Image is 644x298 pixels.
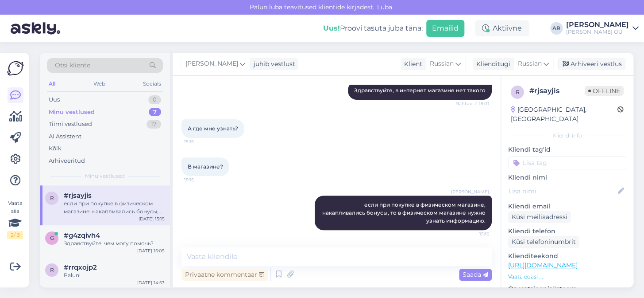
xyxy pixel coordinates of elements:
p: Vaata edasi ... [508,273,626,281]
div: # rjsayjis [529,86,585,96]
p: Operatsioonisüsteem [508,284,626,294]
span: Otsi kliente [55,61,90,70]
div: Uus [49,95,60,104]
input: Lisa nimi [509,186,616,196]
span: Saada [463,271,488,278]
span: r [50,267,54,273]
span: r [516,89,520,95]
span: Minu vestlused [85,172,125,180]
span: Russian [430,59,454,69]
span: Luba [374,3,395,11]
span: В магазине? [188,163,223,170]
span: Offline [585,86,624,96]
div: Küsi telefoninumbrit [508,236,579,248]
div: 7 [149,108,161,117]
span: g [50,235,54,241]
div: [GEOGRAPHIC_DATA], [GEOGRAPHIC_DATA] [511,105,617,124]
div: Arhiveeri vestlus [557,58,625,70]
div: [PERSON_NAME] OÜ [566,28,629,35]
div: Klienditugi [473,59,510,69]
div: Küsi meiliaadressi [508,211,571,223]
p: Kliendi tag'id [508,145,626,154]
span: 15:15 [184,138,217,145]
p: Klienditeekond [508,251,626,261]
div: Palun! [64,271,165,279]
div: AI Assistent [49,132,81,141]
div: Proovi tasuta juba täna: [323,23,423,34]
span: Здравствуйте, в интернет магазине нет такого [354,87,486,94]
div: Arhiveeritud [49,157,85,165]
div: Kliendi info [508,132,626,140]
span: Nähtud ✓ 15:01 [455,100,489,107]
span: 15:16 [456,231,489,237]
p: Kliendi nimi [508,173,626,182]
div: [PERSON_NAME] [566,21,629,28]
span: [PERSON_NAME] [185,59,238,69]
span: [PERSON_NAME] [451,188,489,195]
div: [DATE] 14:53 [137,279,165,286]
a: [PERSON_NAME][PERSON_NAME] OÜ [566,21,639,35]
div: Kõik [49,144,62,153]
p: Kliendi telefon [508,227,626,236]
div: если при покупке в физическом магазине, накапливались бонусы, то в физическом магазине нужно узна... [64,200,165,216]
div: [DATE] 15:15 [139,216,165,222]
input: Lisa tag [508,156,626,169]
div: 0 [148,95,161,104]
div: Vaata siia [7,199,23,239]
span: #rrqxojp2 [64,263,97,271]
div: Socials [141,78,163,90]
div: juhib vestlust [250,59,295,69]
span: А где мне узнать? [188,125,238,132]
b: Uus! [323,24,340,32]
div: Здравствуйте, чем могу помочь? [64,239,165,247]
div: 17 [147,120,161,129]
div: Minu vestlused [49,108,95,117]
p: Kliendi email [508,202,626,211]
span: #g4zqivh4 [64,231,100,239]
div: Klient [401,59,422,69]
div: 2 / 3 [7,231,23,239]
span: 15:15 [184,176,217,183]
img: Askly Logo [7,60,24,77]
span: r [50,195,54,201]
div: [DATE] 15:05 [137,247,165,254]
button: Emailid [426,20,464,37]
div: Web [92,78,107,90]
div: Tiimi vestlused [49,120,92,129]
div: All [47,78,57,90]
span: если при покупке в физическом магазине, накапливались бонусы, то в физическом магазине нужно узна... [322,201,487,224]
span: #rjsayjis [64,192,92,200]
a: [URL][DOMAIN_NAME] [508,261,578,269]
div: AR [550,22,563,35]
div: Privaatne kommentaar [181,269,268,281]
span: Russian [518,59,542,69]
div: Aktiivne [475,20,529,36]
